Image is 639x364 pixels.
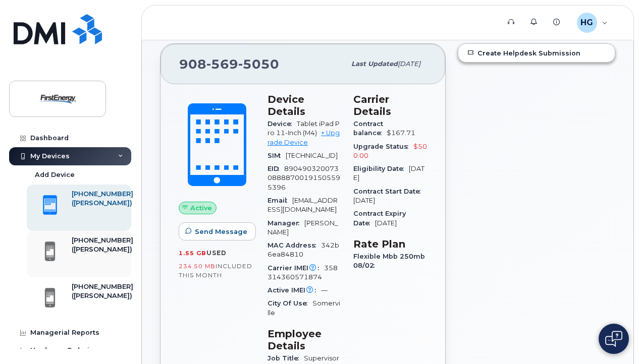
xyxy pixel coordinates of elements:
[398,60,420,68] span: [DATE]
[353,143,427,159] span: $500.00
[268,299,312,307] span: City Of Use
[268,219,338,236] span: [PERSON_NAME]
[268,129,340,146] a: + Upgrade Device
[605,331,622,347] img: Open chat
[179,56,279,72] span: 908
[268,219,304,227] span: Manager
[570,13,615,33] div: Huntley, Glen S
[179,262,252,279] span: included this month
[268,264,324,272] span: Carrier IMEI
[353,253,425,269] span: Flexible Mbb 250mb 08/02
[321,286,328,294] span: —
[268,286,321,294] span: Active IMEI
[206,56,238,72] span: 569
[580,17,593,29] span: HG
[268,354,304,362] span: Job Title
[190,203,212,213] span: Active
[286,152,338,159] span: [TECHNICAL_ID]
[268,241,321,249] span: MAC Address
[268,152,286,159] span: SIM
[351,60,398,68] span: Last updated
[268,93,341,117] h3: Device Details
[353,188,425,195] span: Contract Start Date
[458,44,615,62] a: Create Helpdesk Submission
[179,250,206,257] span: 1.55 GB
[268,197,292,204] span: Email
[268,299,340,316] span: Somerville
[353,120,387,137] span: Contract balance
[268,120,340,137] span: Tablet iPad Pro 11-Inch (M4)
[179,263,216,270] span: 234.50 MB
[353,238,427,250] h3: Rate Plan
[268,165,284,172] span: EID
[353,165,409,172] span: Eligibility Date
[179,222,256,240] button: Send Message
[375,219,397,227] span: [DATE]
[353,143,413,150] span: Upgrade Status
[353,210,406,226] span: Contract Expiry Date
[268,328,341,352] h3: Employee Details
[387,129,415,137] span: $167.71
[353,93,427,117] h3: Carrier Details
[268,197,338,213] span: [EMAIL_ADDRESS][DOMAIN_NAME]
[268,165,340,191] span: 89049032007308888700191505595396
[206,249,227,257] span: used
[268,264,338,281] span: 358314360571874
[195,227,247,236] span: Send Message
[353,197,375,204] span: [DATE]
[268,120,297,128] span: Device
[238,56,279,72] span: 5050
